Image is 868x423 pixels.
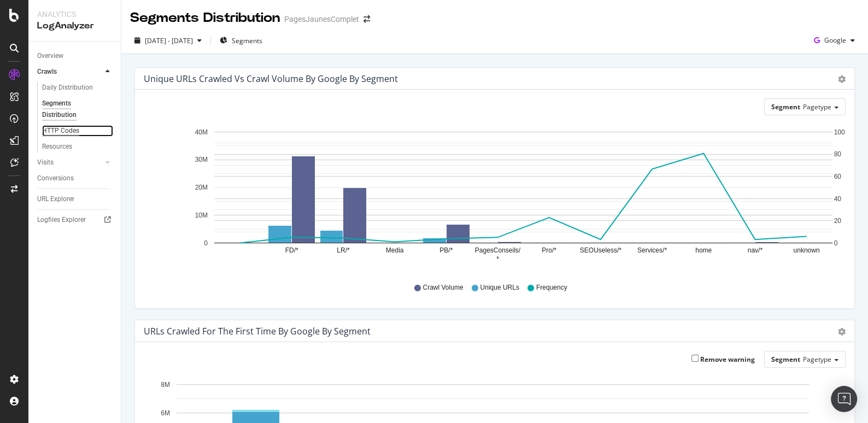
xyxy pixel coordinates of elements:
[691,355,699,362] input: Remove warning
[834,218,842,225] text: 20
[771,355,800,364] span: Segment
[161,381,170,389] text: 8M
[834,195,842,203] text: 40
[37,173,113,184] a: Conversions
[195,184,208,192] text: 20M
[637,247,667,255] text: Services/*
[748,247,763,255] text: nav/*
[771,102,800,111] span: Segment
[834,173,842,180] text: 60
[480,283,519,292] span: Unique URLs
[695,247,712,255] text: home
[144,124,846,273] svg: A chart.
[363,15,370,23] div: arrow-right-arrow-left
[37,9,112,20] div: Analytics
[130,32,206,49] button: [DATE] - [DATE]
[42,125,113,137] a: HTTP Codes
[803,102,831,111] span: Pagetype
[42,98,103,121] div: Segments Distribution
[838,328,846,336] div: gear
[475,247,521,255] text: PagesConseils/
[37,214,86,226] div: Logfiles Explorer
[42,141,113,152] a: Resources
[37,193,113,205] a: URL Explorer
[691,355,755,364] label: Remove warning
[130,9,280,27] div: Segments Distribution
[580,247,621,255] text: SEOUseless/*
[386,247,404,255] text: Media
[161,409,170,417] text: 6M
[144,326,371,337] div: URLs Crawled for the First Time by google by Segment
[37,193,74,205] div: URL Explorer
[37,66,57,78] div: Crawls
[232,36,262,45] span: Segments
[145,36,193,45] span: [DATE] - [DATE]
[831,386,857,412] div: Open Intercom Messenger
[42,125,79,137] div: HTTP Codes
[803,355,831,364] span: Pagetype
[542,247,556,255] text: Pro/*
[144,73,398,84] div: Unique URLs Crawled vs Crawl Volume by google by Segment
[195,211,208,219] text: 10M
[37,157,54,168] div: Visits
[834,128,845,136] text: 100
[215,32,267,49] button: Segments
[37,173,74,184] div: Conversions
[42,82,93,93] div: Daily Distribution
[204,239,208,247] text: 0
[838,75,846,83] div: gear
[284,14,359,25] div: PagesJaunesComplet
[37,157,102,168] a: Visits
[793,247,819,255] text: unknown
[834,239,838,247] text: 0
[37,20,112,32] div: LogAnalyzer
[536,283,567,292] span: Frequency
[37,50,113,62] a: Overview
[42,141,72,152] div: Resources
[810,32,859,49] button: Google
[37,66,102,78] a: Crawls
[834,151,842,158] text: 80
[42,82,113,93] a: Daily Distribution
[195,156,208,164] text: 30M
[42,98,113,121] a: Segments Distribution
[195,128,208,136] text: 40M
[423,283,463,292] span: Crawl Volume
[824,36,846,45] span: Google
[37,50,63,62] div: Overview
[37,214,113,226] a: Logfiles Explorer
